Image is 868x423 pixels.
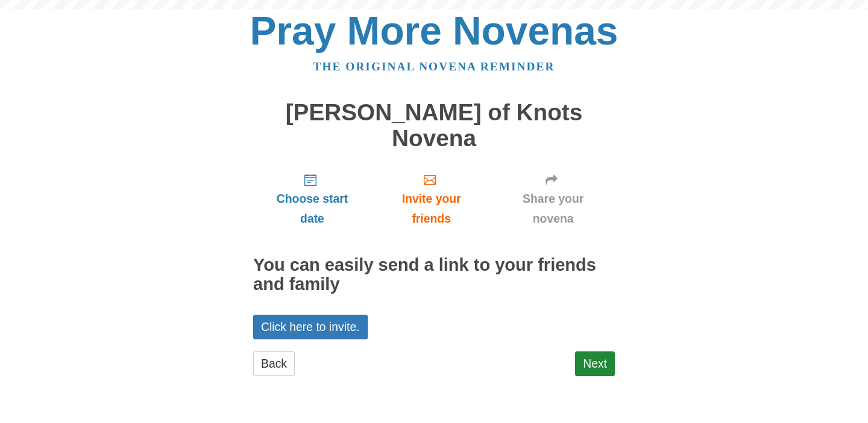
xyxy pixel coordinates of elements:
[253,315,368,339] a: Click here to invite.
[265,189,359,229] span: Choose start date
[253,351,295,376] a: Back
[575,351,615,376] a: Next
[253,100,615,151] h1: [PERSON_NAME] of Knots Novena
[503,189,603,229] span: Share your novena
[250,8,618,53] a: Pray More Novenas
[371,163,491,235] a: Invite your friends
[491,163,615,235] a: Share your novena
[253,256,615,294] h2: You can easily send a link to your friends and family
[383,189,479,229] span: Invite your friends
[253,163,371,235] a: Choose start date
[313,60,555,73] a: The original novena reminder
